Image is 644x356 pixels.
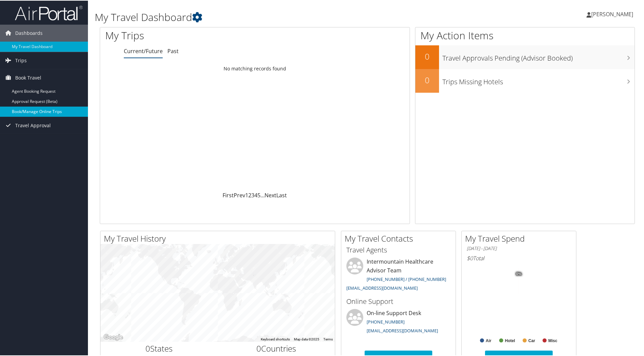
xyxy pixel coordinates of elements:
[276,191,287,198] a: Last
[104,232,335,244] h2: My Travel History
[415,50,439,62] h2: 0
[248,191,251,198] a: 2
[367,318,405,324] a: [PHONE_NUMBER]
[15,69,41,86] span: Book Travel
[345,232,456,244] h2: My Travel Contacts
[223,342,330,354] h2: Countries
[465,232,576,244] h2: My Travel Spend
[343,308,454,336] li: On-line Support Desk
[102,332,124,341] a: Open this area in Google Maps (opens a new window)
[106,342,213,354] h2: States
[245,191,248,198] a: 1
[105,28,276,42] h1: My Trips
[95,9,458,24] h1: My Travel Dashboard
[415,45,635,68] a: 0Travel Approvals Pending (Advisor Booked)
[223,191,234,198] a: First
[486,338,491,342] text: Air
[467,254,571,261] h6: Total
[264,191,276,198] a: Next
[251,191,254,198] a: 3
[254,191,257,198] a: 4
[256,342,261,353] span: 0
[505,338,515,342] text: Hotel
[516,271,522,275] tspan: 0%
[15,51,27,68] span: Trips
[167,47,179,54] a: Past
[367,327,438,333] a: [EMAIL_ADDRESS][DOMAIN_NAME]
[415,68,635,92] a: 0Trips Missing Hotels
[100,62,410,74] td: No matching records found
[102,332,124,341] img: Google
[294,337,319,340] span: Map data ©2025
[260,191,264,198] span: …
[15,24,43,41] span: Dashboards
[343,257,454,293] li: Intermountain Healthcare Advisor Team
[15,116,51,133] span: Travel Approval
[346,245,451,254] h3: Travel Agents
[415,74,439,85] h2: 0
[261,336,290,341] button: Keyboard shortcuts
[145,342,150,353] span: 0
[586,3,640,24] a: [PERSON_NAME]
[257,191,260,198] a: 5
[124,47,163,54] a: Current/Future
[467,254,473,261] span: $0
[367,275,446,282] a: [PHONE_NUMBER] / [PHONE_NUMBER]
[442,49,635,62] h3: Travel Approvals Pending (Advisor Booked)
[591,10,633,17] span: [PERSON_NAME]
[234,191,245,198] a: Prev
[467,245,571,251] h6: [DATE] - [DATE]
[15,4,83,20] img: airportal-logo.png
[442,73,635,86] h3: Trips Missing Hotels
[415,28,635,42] h1: My Action Items
[528,338,535,342] text: Car
[346,284,418,290] a: [EMAIL_ADDRESS][DOMAIN_NAME]
[323,337,333,340] a: Terms (opens in new tab)
[548,338,557,342] text: Misc
[346,296,451,306] h3: Online Support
